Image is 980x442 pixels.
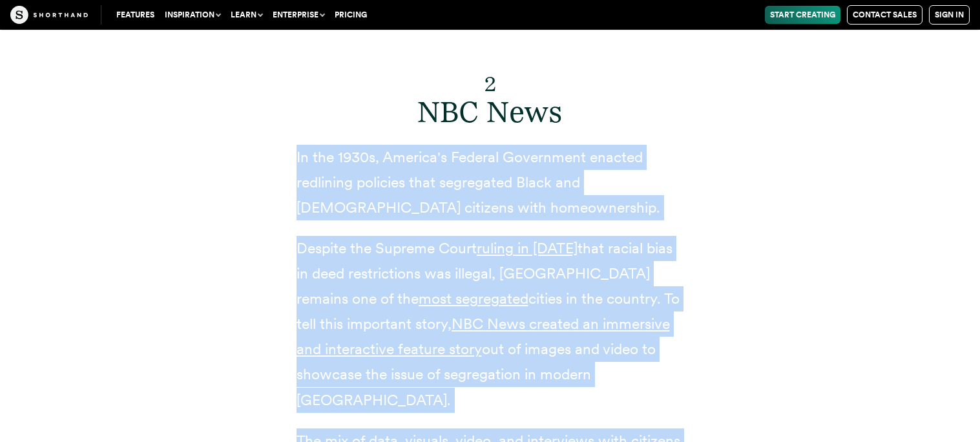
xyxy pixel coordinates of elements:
[477,239,578,257] a: ruling in [DATE]
[419,289,528,308] a: most segregated
[297,315,670,358] a: NBC News created an immersive and interactive feature story
[267,6,329,24] button: Enterprise
[160,6,225,24] button: Inspiration
[297,236,684,413] p: Despite the Supreme Court that racial bias in deed restrictions was illegal, [GEOGRAPHIC_DATA] re...
[297,58,684,129] h2: NBC News
[847,5,923,25] a: Contact Sales
[111,6,160,24] a: Features
[10,6,88,24] img: The Craft
[485,71,496,96] sub: 2
[329,6,372,24] a: Pricing
[225,6,267,24] button: Learn
[297,145,684,220] p: In the 1930s, America's Federal Government enacted redlining policies that segregated Black and [...
[765,6,840,24] a: Start Creating
[929,5,970,25] a: Sign in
